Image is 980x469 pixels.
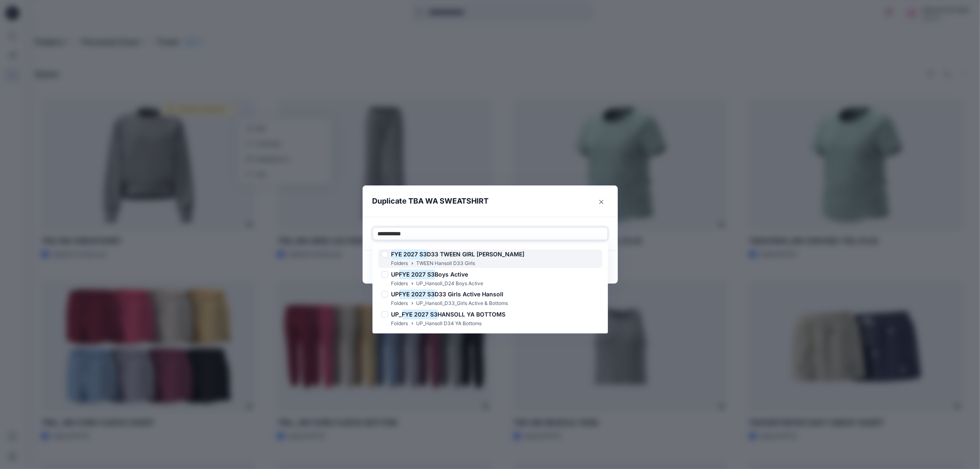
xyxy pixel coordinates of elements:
[417,279,484,288] p: UP_Hansoll_D24 Boys Active
[417,299,508,308] p: UP_Hansoll_D33_Girls Active & Bottoms
[435,291,504,298] span: D33 Girls Active Hansoll
[391,311,402,318] span: UP_
[399,269,435,280] mark: FYE 2027 S3
[391,249,427,260] mark: FYE 2027 S3
[391,291,399,298] span: UP
[402,309,438,320] mark: FYE 2027 S3
[417,319,482,328] p: UP_Hansoll D34 YA Bottoms
[391,299,408,308] p: Folders
[391,319,408,328] p: Folders
[372,195,489,207] p: Duplicate TBA WA SWEATSHIRT
[391,279,408,288] p: Folders
[391,259,408,268] p: Folders
[435,271,468,278] span: Boys Active
[391,271,399,278] span: UP
[417,259,475,268] p: TWEEN Hansoll D33 Girls
[438,311,506,318] span: HANSOLL YA BOTTOMS
[399,288,435,300] mark: FYE 2027 S3
[595,195,608,209] button: Close
[427,251,525,258] span: D33 TWEEN GIRL [PERSON_NAME]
